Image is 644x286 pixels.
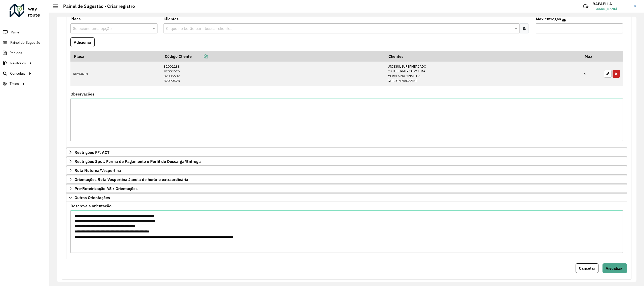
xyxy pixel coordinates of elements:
[580,1,591,12] a: Contato Rápido
[592,7,630,11] span: [PERSON_NAME]
[10,61,26,66] span: Relatórios
[74,177,188,181] span: Orientações Rota Vespertina Janela de horário extraordinária
[74,168,121,172] span: Rota Noturna/Vespertina
[385,51,581,62] th: Clientes
[581,51,601,62] th: Max
[192,54,208,59] a: Copiar
[70,62,161,86] td: DKW3C14
[74,150,109,154] span: Restrições FF: ACT
[11,30,20,35] span: Painel
[58,4,135,9] h2: Painel de Sugestão - Criar registro
[70,16,81,22] label: Placa
[66,148,627,157] a: Restrições FF: ACT
[161,51,385,62] th: Código Cliente
[562,18,566,22] em: Máximo de clientes que serão colocados na mesma rota com os clientes informados
[74,186,138,190] span: Pre-Roteirização AS / Orientações
[70,203,111,209] label: Descreva a orientação
[592,2,630,6] h3: RAFAELLA
[164,16,179,22] label: Clientes
[74,159,201,163] span: Restrições Spot: Forma de Pagamento e Perfil de Descarga/Entrega
[66,175,627,184] a: Orientações Rota Vespertina Janela de horário extraordinária
[385,62,581,86] td: UNISSUL SUPERMERCADO CB SUPERMERCADO LTDA MERCEARIA CRISTO REI GLEISON MAGAZINE
[606,266,624,271] span: Visualizar
[576,263,598,273] button: Cancelar
[602,263,627,273] button: Visualizar
[581,62,601,86] td: 4
[66,157,627,166] a: Restrições Spot: Forma de Pagamento e Perfil de Descarga/Entrega
[66,193,627,202] a: Outras Orientações
[10,71,25,76] span: Consultas
[579,266,595,271] span: Cancelar
[66,184,627,193] a: Pre-Roteirização AS / Orientações
[10,40,40,45] span: Painel de Sugestão
[66,15,627,148] div: Mapas Sugeridos: Placa-Cliente
[10,50,22,56] span: Pedidos
[161,62,385,86] td: 82001188 82003625 82005602 82090528
[70,91,94,97] label: Observações
[70,37,95,47] button: Adicionar
[66,202,627,259] div: Outras Orientações
[70,51,161,62] th: Placa
[66,166,627,175] a: Rota Noturna/Vespertina
[10,81,19,86] span: Tático
[74,196,110,200] span: Outras Orientações
[536,16,561,22] label: Max entregas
